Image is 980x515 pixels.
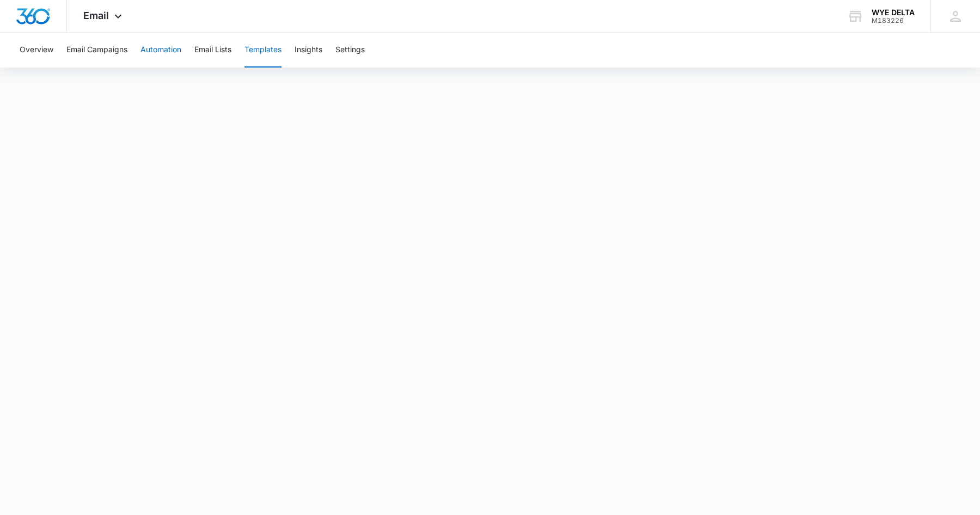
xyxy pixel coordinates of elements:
[872,8,915,17] div: account name
[335,33,365,68] button: Settings
[295,33,322,68] button: Insights
[244,33,281,68] button: Templates
[66,33,127,68] button: Email Campaigns
[83,10,109,21] span: Email
[140,33,181,68] button: Automation
[20,33,53,68] button: Overview
[872,17,915,24] div: account id
[194,33,231,68] button: Email Lists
